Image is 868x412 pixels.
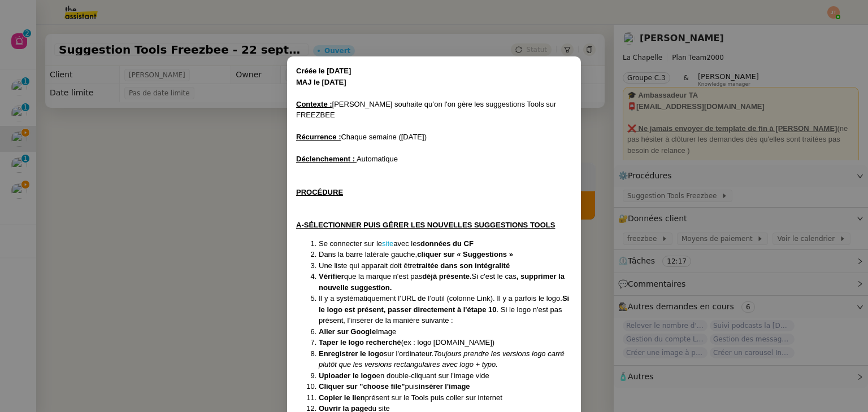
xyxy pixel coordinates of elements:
[418,382,470,391] strong: insérer l'image
[422,272,471,280] strong: déjà présente.
[319,392,572,404] li: présent sur le Tools puis coller sur internet
[319,382,405,391] strong: Cliquer sur "choose file"
[296,221,555,229] u: A-SÉLECTIONNER PUIS GÉRER LES NOUVELLES SUGGESTIONS TOOLS
[319,338,401,347] strong: Taper le logo recherché
[296,100,332,108] u: Contexte :
[319,348,572,370] li: sur l'ordinateur.
[296,133,341,141] u: Récurrence :
[296,99,572,121] div: [PERSON_NAME] souhaite qu’on l'on gère les suggestions Tools sur FREEZBEE
[319,271,572,293] li: que la marque n'est pas Si c'est le cas
[417,250,513,258] strong: cliquer sur « Suggestions »
[319,337,572,348] li: (ex : logo [DOMAIN_NAME])
[319,249,572,260] li: Dans la barre latérale gauche,
[319,327,376,336] strong: Aller sur Google
[319,272,344,280] strong: Vérifier
[296,155,355,163] u: Déclenchement :
[319,326,572,338] li: Image
[319,393,365,402] strong: Copier le lien
[319,260,572,271] li: Une liste qui apparait doit être
[319,349,384,358] strong: Enregistrer le logo
[319,272,565,292] strong: , supprimer la nouvelle suggestion.
[319,293,572,326] li: Il y a systématiquement l’URL de l’outil (colonne Link). Il y a parfois le logo. . Si le logo n'e...
[319,381,572,392] li: puis
[319,371,376,380] strong: Uploader le logo
[420,239,474,248] strong: données du CF
[416,261,510,270] strong: traitée dans son intégralité
[296,154,572,165] div: Automatique
[319,349,565,369] em: Toujours prendre les versions logo carré plutôt que les versions rectangulaires avec logo + typo.
[296,78,346,86] strong: MAJ le [DATE]
[296,132,572,143] div: Chaque semaine ([DATE])
[296,188,343,196] u: PROCÉDURE
[319,238,572,249] li: Se connecter sur le avec les
[319,294,569,314] strong: Si le logo est présent, passer directement à l'étape 10
[382,239,393,248] a: site
[319,370,572,382] li: en double-cliquant sur l'image vide
[296,67,351,75] strong: Créée le [DATE]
